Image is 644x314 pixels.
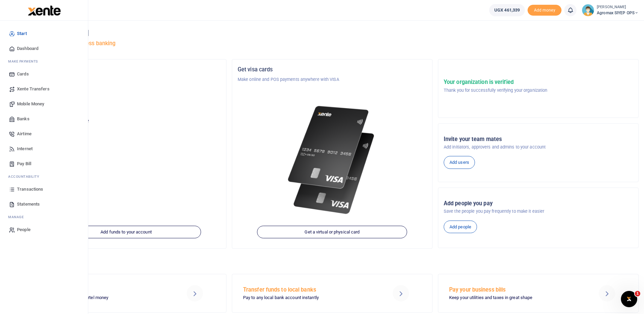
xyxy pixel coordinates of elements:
[5,67,82,82] a: Cards
[32,118,221,124] p: Your current account balance
[597,10,639,16] span: Agromax SIYEP OPS
[32,92,221,99] h5: Account
[17,86,50,92] span: Xente Transfers
[17,71,29,77] span: Cards
[5,111,82,126] a: Banks
[444,208,633,215] p: Save the people you pay frequently to make it easier
[26,274,226,313] a: Send Mobile Money MTN mobile money and Airtel money
[285,99,379,221] img: xente-_physical_cards.png
[28,5,61,16] img: logo-large
[5,222,82,237] a: People
[17,226,31,233] span: People
[635,291,640,296] span: 1
[5,197,82,212] a: Statements
[17,116,30,122] span: Banks
[5,82,82,97] a: Xente Transfers
[489,4,525,16] a: UGX 461,339
[5,182,82,197] a: Transactions
[449,294,582,301] p: Keep your utilities and taxes in great shape
[26,40,639,47] h5: Welcome to better business banking
[444,156,475,169] a: Add users
[17,145,33,152] span: Internet
[5,212,82,222] li: M
[27,7,61,13] a: logo-small logo-large logo-large
[486,4,528,16] li: Wallet ballance
[444,200,633,207] h5: Add people you pay
[32,76,221,83] p: AGROMAX U LIMITED
[5,56,82,67] li: M
[32,66,221,73] h5: Organization
[32,103,221,109] p: Agromax SIYEP OPS
[17,201,40,208] span: Statements
[238,76,427,83] p: Make online and POS payments anywhere with VISA
[444,79,547,86] h5: Your organization is verified
[5,26,82,41] a: Start
[238,66,427,73] h5: Get visa cards
[582,4,639,16] a: profile-user [PERSON_NAME] Agromax SIYEP OPS
[243,294,375,301] p: Pay to any local bank account instantly
[438,274,639,313] a: Pay your business bills Keep your utilities and taxes in great shape
[232,274,433,313] a: Transfer funds to local banks Pay to any local bank account instantly
[26,29,639,37] h4: Hello [PERSON_NAME]
[621,291,637,307] iframe: Intercom live chat
[26,258,639,265] h4: Make a transaction
[582,4,594,16] img: profile-user
[449,286,582,293] h5: Pay your business bills
[17,160,31,167] span: Pay Bill
[13,174,39,179] span: countability
[372,307,379,314] button: Close
[17,45,38,52] span: Dashboard
[257,226,407,239] a: Get a virtual or physical card
[17,186,43,193] span: Transactions
[444,144,633,151] p: Add initiators, approvers and admins to your account
[17,30,27,37] span: Start
[444,221,477,233] a: Add people
[528,7,562,12] a: Add money
[12,59,38,64] span: ake Payments
[17,101,44,107] span: Mobile Money
[444,87,547,94] p: Thank you for successfully verifying your organization
[597,4,639,10] small: [PERSON_NAME]
[12,214,24,220] span: anage
[5,171,82,182] li: Ac
[5,126,82,141] a: Airtime
[5,156,82,171] a: Pay Bill
[444,136,633,143] h5: Invite your team mates
[32,126,221,133] h5: UGX 461,339
[243,286,375,293] h5: Transfer funds to local banks
[494,7,520,14] span: UGX 461,339
[5,41,82,56] a: Dashboard
[5,97,82,111] a: Mobile Money
[528,5,562,16] li: Toup your wallet
[37,294,169,301] p: MTN mobile money and Airtel money
[528,5,562,16] span: Add money
[5,141,82,156] a: Internet
[51,226,201,239] a: Add funds to your account
[17,130,32,137] span: Airtime
[37,286,169,293] h5: Send Mobile Money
